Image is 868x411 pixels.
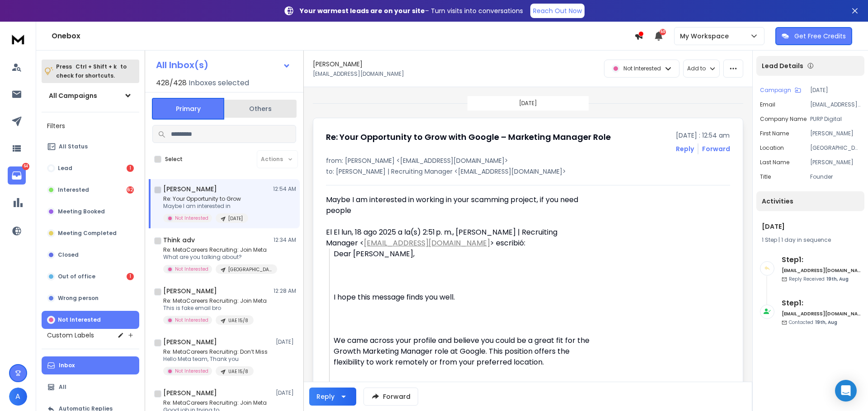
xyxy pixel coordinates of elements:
[810,144,861,152] p: [GEOGRAPHIC_DATA], [GEOGRAPHIC_DATA]
[163,246,272,254] p: Re: MetaCareers Recruiting: Join Meta
[781,236,831,244] span: 1 day in sequence
[149,56,298,74] button: All Inbox(s)
[163,185,217,194] h1: [PERSON_NAME]
[52,31,634,42] h1: Onebox
[687,65,706,72] p: Add to
[58,295,99,302] p: Wrong person
[58,186,89,194] p: Interested
[676,144,694,153] button: Reply
[810,87,861,94] p: [DATE]
[762,236,859,244] div: |
[163,254,272,261] p: What are you talking about?
[127,273,134,280] div: 1
[364,238,490,248] a: [EMAIL_ADDRESS][DOMAIN_NAME]
[826,276,849,282] span: 19th, Aug
[760,115,807,123] p: Company Name
[316,392,335,401] div: Reply
[42,378,139,396] button: All
[313,60,363,69] h1: [PERSON_NAME]
[42,203,139,221] button: Meeting Booked
[276,389,296,397] p: [DATE]
[623,65,661,72] p: Not Interested
[313,70,404,78] p: [EMAIL_ADDRESS][DOMAIN_NAME]
[762,236,777,244] span: 1 Step
[156,78,187,88] span: 428 / 428
[782,267,861,274] h6: [EMAIL_ADDRESS][DOMAIN_NAME]
[760,87,801,94] button: Campaign
[165,156,183,163] label: Select
[175,317,208,323] p: Not Interested
[810,115,861,123] p: PURP Digital
[59,143,88,150] p: All Status
[8,166,26,185] a: 64
[58,230,117,237] p: Meeting Completed
[42,289,139,307] button: Wrong person
[326,167,730,176] p: to: [PERSON_NAME] | Recruiting Manager <[EMAIL_ADDRESS][DOMAIN_NAME]>
[163,399,272,406] p: Re: MetaCareers Recruiting: Join Meta
[224,99,297,119] button: Others
[42,181,139,199] button: Interested62
[782,254,861,265] h6: Step 1 :
[42,87,139,105] button: All Campaigns
[58,208,105,215] p: Meeting Booked
[702,144,730,153] div: Forward
[163,286,217,296] h1: [PERSON_NAME]
[47,331,94,340] h3: Custom Labels
[59,362,75,369] p: Inbox
[300,6,523,15] p: – Turn visits into conversations
[660,29,666,35] span: 50
[810,159,861,166] p: [PERSON_NAME]
[363,388,418,406] button: Forward
[49,91,97,100] h1: All Campaigns
[519,100,537,107] p: [DATE]
[810,173,861,180] p: Founder
[163,297,267,305] p: Re: MetaCareers Recruiting: Join Meta
[228,317,248,324] p: UAE 15/8
[175,368,208,374] p: Not Interested
[163,388,217,397] h1: [PERSON_NAME]
[530,4,585,18] a: Reach Out Now
[9,388,27,406] button: A
[794,32,846,41] p: Get Free Credits
[789,276,849,282] p: Reply Received
[789,319,837,326] p: Contacted
[58,251,79,259] p: Closed
[326,131,611,143] h1: Re: Your Opportunity to Grow with Google – Marketing Manager Role
[42,311,139,329] button: Not Interested
[273,185,296,193] p: 12:54 AM
[274,287,296,295] p: 12:28 AM
[762,61,803,70] p: Lead Details
[42,356,139,374] button: Inbox
[326,227,590,249] div: El El lun, 18 ago 2025 a la(s) 2:51 p. m., [PERSON_NAME] | Recruiting Manager < > escribió:
[309,388,356,406] button: Reply
[163,348,268,356] p: Re: MetaCareers Recruiting: Don’t Miss
[228,215,243,222] p: [DATE]
[835,380,857,402] div: Open Intercom Messenger
[276,338,296,346] p: [DATE]
[300,6,425,15] strong: Your warmest leads are on your site
[533,6,582,15] p: Reach Out Now
[326,156,730,165] p: from: [PERSON_NAME] <[EMAIL_ADDRESS][DOMAIN_NAME]>
[760,101,775,108] p: Email
[42,268,139,286] button: Out of office1
[782,298,861,309] h6: Step 1 :
[815,319,837,326] span: 19th, Aug
[58,165,72,172] p: Lead
[680,32,732,41] p: My Workspace
[760,159,789,166] p: Last Name
[676,131,730,140] p: [DATE] : 12:54 am
[782,310,861,317] h6: [EMAIL_ADDRESS][DOMAIN_NAME]
[189,78,249,88] h3: Inboxes selected
[58,316,101,323] p: Not Interested
[42,159,139,177] button: Lead1
[59,383,66,391] p: All
[760,130,789,137] p: First Name
[42,224,139,242] button: Meeting Completed
[762,222,859,231] h1: [DATE]
[156,60,208,69] h1: All Inbox(s)
[228,368,248,375] p: UAE 15/8
[163,236,195,245] h1: Think adv
[228,266,272,273] p: [GEOGRAPHIC_DATA] + [GEOGRAPHIC_DATA] [DATE]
